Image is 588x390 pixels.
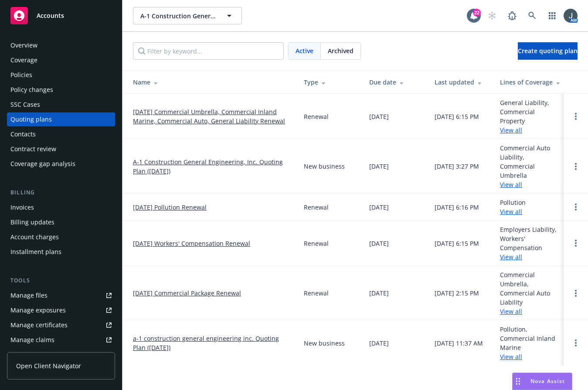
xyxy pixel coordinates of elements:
div: General Liability, Commercial Property [500,98,561,135]
div: Due date [369,78,421,87]
a: View all [500,353,522,361]
div: Lines of Coverage [500,78,561,87]
div: Installment plans [10,245,61,259]
div: Renewal [304,203,329,212]
div: [DATE] [369,162,389,171]
a: Manage exposures [7,303,115,317]
div: [DATE] 11:37 AM [435,339,483,348]
a: View all [500,126,522,134]
div: Billing [7,188,115,197]
div: 22 [473,9,481,17]
div: Renewal [304,112,329,121]
a: View all [500,307,522,315]
a: Coverage gap analysis [7,157,115,171]
div: [DATE] 6:15 PM [435,112,479,121]
a: Switch app [544,7,561,24]
div: [DATE] 3:27 PM [435,162,479,171]
div: Manage claims [10,333,54,347]
a: Installment plans [7,245,115,259]
div: Drag to move [513,373,523,390]
div: Employers Liability, Workers' Compensation [500,225,561,261]
a: SSC Cases [7,98,115,112]
a: Invoices [7,200,115,214]
div: Manage exposures [10,303,66,317]
a: [DATE] Workers' Compensation Renewal [133,239,250,248]
div: [DATE] [369,339,389,348]
a: Open options [571,238,581,248]
a: Open options [571,202,581,212]
div: Commercial Auto Liability, Commercial Umbrella [500,143,561,189]
div: Commercial Umbrella, Commercial Auto Liability [500,270,561,316]
div: Pollution [500,198,526,216]
div: Manage files [10,288,48,302]
a: Manage certificates [7,318,115,332]
a: Manage claims [7,333,115,347]
a: Report a Bug [503,7,521,24]
div: [DATE] [369,288,389,298]
div: New business [304,339,345,348]
a: Manage files [7,288,115,302]
img: photo [564,9,578,23]
a: Open options [571,288,581,298]
a: Open options [571,161,581,172]
div: Policies [10,68,32,82]
span: Archived [328,46,353,55]
div: [DATE] 6:16 PM [435,203,479,212]
div: [DATE] [369,203,389,212]
a: Accounts [7,3,115,28]
a: [DATE] Commercial Package Renewal [133,288,241,298]
span: Accounts [37,12,64,19]
a: View all [500,207,522,216]
div: [DATE] 6:15 PM [435,239,479,248]
div: Renewal [304,239,329,248]
div: Quoting plans [10,112,52,126]
a: [DATE] Pollution Renewal [133,203,207,212]
div: Last updated [435,78,486,87]
div: Tools [7,276,115,285]
a: Open options [571,111,581,122]
a: Create quoting plan [518,42,578,60]
a: Billing updates [7,215,115,229]
div: [DATE] [369,112,389,121]
div: Name [133,78,290,87]
div: Contract review [10,142,56,156]
a: Contacts [7,127,115,141]
a: a-1 construction general engineering inc. Quoting Plan ([DATE]) [133,334,290,352]
div: Coverage gap analysis [10,157,75,171]
span: Nova Assist [530,377,565,385]
div: Type [304,78,355,87]
a: Policies [7,68,115,82]
a: Open options [571,338,581,348]
div: Billing updates [10,215,54,229]
div: Renewal [304,288,329,298]
a: Overview [7,38,115,52]
div: Overview [10,38,37,52]
button: Nova Assist [512,373,572,390]
div: Account charges [10,230,59,244]
div: Pollution, Commercial Inland Marine [500,325,561,361]
a: Quoting plans [7,112,115,126]
a: Search [523,7,541,24]
div: New business [304,162,345,171]
div: Coverage [10,53,37,67]
span: A-1 Construction General Engineering, Inc. [140,11,216,20]
div: Invoices [10,200,34,214]
a: [DATE] Commercial Umbrella, Commercial Inland Marine, Commercial Auto, General Liability Renewal [133,107,290,125]
div: Manage certificates [10,318,68,332]
a: A-1 Construction General Engineering, Inc. Quoting Plan ([DATE]) [133,157,290,176]
button: A-1 Construction General Engineering, Inc. [133,7,242,24]
div: [DATE] 2:15 PM [435,288,479,298]
div: SSC Cases [10,98,40,112]
a: Start snowing [483,7,501,24]
div: [DATE] [369,239,389,248]
span: Active [296,46,313,55]
a: View all [500,180,522,189]
a: Coverage [7,53,115,67]
a: Policy changes [7,83,115,97]
div: Contacts [10,127,36,141]
span: Open Client Navigator [16,361,81,370]
span: Create quoting plan [518,47,578,55]
div: Policy changes [10,83,53,97]
a: View all [500,253,522,261]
